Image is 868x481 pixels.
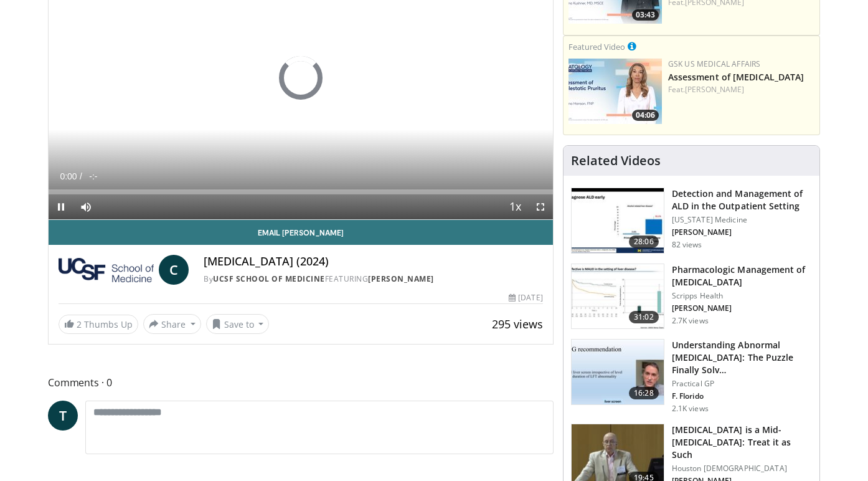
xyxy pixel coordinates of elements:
[672,464,812,474] p: Houston [DEMOGRAPHIC_DATA]
[571,339,812,414] a: 16:28 Understanding Abnormal [MEDICAL_DATA]: The Puzzle Finally Solv… Practical GP F. Florido 2.1...
[672,339,812,376] h3: Understanding Abnormal [MEDICAL_DATA]: The Puzzle Finally Solv…
[48,401,78,431] a: T
[685,84,744,95] a: [PERSON_NAME]
[49,220,553,245] a: Email [PERSON_NAME]
[59,315,138,334] a: 2 Thumbs Up
[89,171,97,181] span: -:-
[571,188,812,254] a: 28:06 Detection and Management of ALD in the Outpatient Setting [US_STATE] Medicine [PERSON_NAME]...
[571,264,812,330] a: 31:02 Pharmacologic Management of [MEDICAL_DATA] Scripps Health [PERSON_NAME] 2.7K views
[568,59,662,124] a: 04:06
[672,240,702,250] p: 82 views
[672,215,812,225] p: [US_STATE] Medicine
[672,291,812,301] p: Scripps Health
[206,314,270,334] button: Save to
[143,314,201,334] button: Share
[492,317,543,331] span: 295 views
[672,227,812,237] p: [PERSON_NAME]
[213,274,325,284] a: UCSF School of Medicine
[49,194,73,219] button: Pause
[368,274,434,284] a: [PERSON_NAME]
[672,391,812,401] p: F. Florido
[668,71,804,83] a: Assessment of [MEDICAL_DATA]
[509,292,542,303] div: [DATE]
[629,236,659,248] span: 28:06
[572,340,664,404] img: 756ba46d-873c-446a-bef7-b53f94477476.150x105_q85_crop-smart_upscale.jpg
[668,84,814,95] div: Feat.
[672,424,812,461] h3: [MEDICAL_DATA] is a Mid-[MEDICAL_DATA]: Treat it as Such
[204,274,542,285] div: By FEATURING
[672,379,812,389] p: Practical GP
[59,255,154,285] img: UCSF School of Medicine
[672,303,812,313] p: [PERSON_NAME]
[629,311,659,323] span: 31:02
[672,316,709,326] p: 2.7K views
[204,255,542,269] h4: [MEDICAL_DATA] (2024)
[672,264,812,288] h3: Pharmacologic Management of [MEDICAL_DATA]
[568,59,662,124] img: 31b7e813-d228-42d3-be62-e44350ef88b5.jpg.150x105_q85_crop-smart_upscale.jpg
[568,41,625,52] small: Featured Video
[629,387,659,399] span: 16:28
[572,188,664,253] img: 96c756ec-fe72-4b44-bfc2-c9e70a91edb0.150x105_q85_crop-smart_upscale.jpg
[503,194,528,219] button: Playback Rate
[49,189,553,194] div: Progress Bar
[73,194,98,219] button: Mute
[672,404,709,414] p: 2.1K views
[80,171,82,181] span: /
[77,318,82,330] span: 2
[571,153,661,168] h4: Related Videos
[528,194,553,219] button: Fullscreen
[60,171,77,181] span: 0:00
[632,9,659,21] span: 03:43
[159,255,189,285] a: C
[48,374,554,391] span: Comments 0
[672,188,812,212] h3: Detection and Management of ALD in the Outpatient Setting
[668,59,761,69] a: GSK US Medical Affairs
[632,110,659,121] span: 04:06
[572,264,664,329] img: b20a009e-c028-45a8-b15f-eefb193e12bc.150x105_q85_crop-smart_upscale.jpg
